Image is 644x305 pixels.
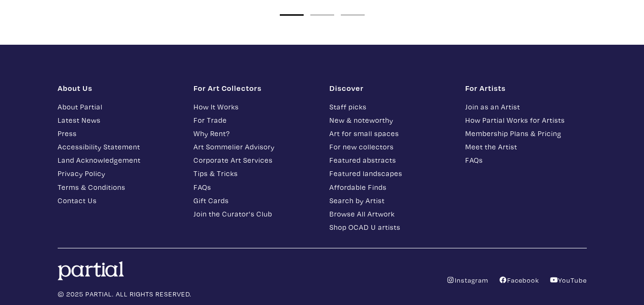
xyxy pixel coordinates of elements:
a: Corporate Art Services [194,155,315,166]
a: FAQs [465,155,587,166]
a: Latest News [58,115,179,126]
a: Featured landscapes [329,168,451,179]
a: Shop OCAD U artists [329,222,451,233]
a: FAQs [194,182,315,193]
img: logo.svg [58,261,124,280]
a: Land Acknowledgement [58,155,179,166]
a: How Partial Works for Artists [465,115,587,126]
a: Meet the Artist [465,141,587,152]
a: Accessibility Statement [58,141,179,152]
a: Terms & Conditions [58,182,179,193]
div: © 2025 PARTIAL. ALL RIGHTS RESERVED. [51,261,322,299]
button: 2 of 3 [310,14,334,16]
a: New & noteworthy [329,115,451,126]
h1: For Artists [465,83,587,93]
a: Membership Plans & Pricing [465,128,587,139]
a: Gift Cards [194,195,315,206]
a: Browse All Artwork [329,208,451,219]
h1: Discover [329,83,451,93]
a: About Partial [58,101,179,112]
a: Tips & Tricks [194,168,315,179]
a: For Trade [194,115,315,126]
a: Join the Curator's Club [194,208,315,219]
button: 3 of 3 [341,14,365,16]
a: Affordable Finds [329,182,451,193]
a: Art for small spaces [329,128,451,139]
a: YouTube [550,275,587,285]
a: Search by Artist [329,195,451,206]
a: Contact Us [58,195,179,206]
a: Press [58,128,179,139]
h1: For Art Collectors [194,83,315,93]
a: Why Rent? [194,128,315,139]
a: Join as an Artist [465,101,587,112]
a: Staff picks [329,101,451,112]
a: Art Sommelier Advisory [194,141,315,152]
a: For new collectors [329,141,451,152]
a: Privacy Policy [58,168,179,179]
button: 1 of 3 [280,14,304,16]
a: Facebook [499,275,539,285]
a: Featured abstracts [329,155,451,166]
h1: About Us [58,83,179,93]
a: Instagram [446,275,488,285]
a: How It Works [194,101,315,112]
